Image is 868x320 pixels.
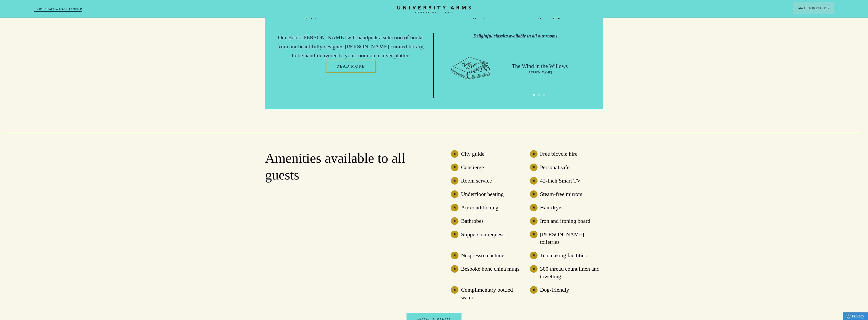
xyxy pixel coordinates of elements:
h3: Tea making facilities [540,252,587,259]
h3: Iron and ironing board [540,217,590,225]
img: image-e94e5ce88bee53a709c97330e55750c953861461-40x40-svg [451,265,458,273]
h3: [PERSON_NAME] toiletries [540,231,603,246]
h3: Bathrobes [461,217,484,225]
img: image-e94e5ce88bee53a709c97330e55750c953861461-40x40-svg [451,252,458,259]
img: image-e94e5ce88bee53a709c97330e55750c953861461-40x40-svg [451,164,458,171]
h3: Free bicycle hire [540,150,578,158]
img: image-e94e5ce88bee53a709c97330e55750c953861461-40x40-svg [530,164,538,171]
h3: Bespoke bone china mugs [461,265,519,273]
img: image-eb744e7ff81d60750c3343e6174bc627331de060-40x40-svg [530,286,538,294]
img: image-e94e5ce88bee53a709c97330e55750c953861461-40x40-svg [530,177,538,185]
h3: 300 thread count linen and towelling [540,265,603,280]
h3: Slippers on request [461,231,504,238]
img: image-e94e5ce88bee53a709c97330e55750c953861461-40x40-svg [530,150,538,158]
h3: Underfloor heating [461,190,504,198]
button: 3 [542,93,547,98]
h2: Amenities available to all guests [265,150,417,184]
button: 2 [537,93,542,98]
a: Home [397,6,471,14]
p: Delightful classics available in all our rooms... [443,33,591,39]
h3: Nespresso machine [461,252,504,259]
h3: City guide [461,150,484,158]
img: image-e94e5ce88bee53a709c97330e55750c953861461-40x40-svg [451,177,458,185]
img: image-e94e5ce88bee53a709c97330e55750c953861461-40x40-svg [530,265,538,273]
img: image-eb744e7ff81d60750c3343e6174bc627331de060-40x40-svg [451,190,458,198]
p: Our Book [PERSON_NAME] will handpick a selection of books from our beautifully designed [PERSON_N... [277,33,425,60]
h3: 42-Inch Smart TV [540,177,581,185]
img: image-eb744e7ff81d60750c3343e6174bc627331de060-40x40-svg [530,217,538,225]
h3: Steam-free mirrors [540,190,582,198]
h3: Hair dryer [540,204,563,211]
button: Make a BookingArrow icon [793,2,834,14]
img: Privacy [846,314,851,318]
img: Arrow icon [827,7,829,9]
h3: Air-conditioning [461,204,498,211]
img: image-e94e5ce88bee53a709c97330e55750c953861461-40x40-svg [451,217,458,225]
img: image-e94e5ce88bee53a709c97330e55750c953861461-40x40-svg [530,204,538,211]
img: image-eb744e7ff81d60750c3343e6174bc627331de060-40x40-svg [451,231,458,238]
img: image-e94e5ce88bee53a709c97330e55750c953861461-40x40-svg [530,231,538,238]
h3: Room service [461,177,492,185]
img: image-eb744e7ff81d60750c3343e6174bc627331de060-40x40-svg [451,286,458,294]
button: 1 [532,93,537,98]
h3: Dog-friendly [540,286,569,294]
h3: Concierge [461,164,484,171]
a: Privacy [843,312,868,320]
span: Make a Booking [798,6,829,10]
a: Read more [326,60,376,73]
a: 3D TOUR:TAKE A LOOK AROUND [34,7,82,12]
h3: Personal safe [540,164,570,171]
img: image-e94e5ce88bee53a709c97330e55750c953861461-40x40-svg [530,252,538,259]
img: image-e94e5ce88bee53a709c97330e55750c953861461-40x40-svg [451,150,458,158]
img: image-e94e5ce88bee53a709c97330e55750c953861461-40x40-svg [451,204,458,211]
h3: Complimentary bottled water [461,286,524,301]
img: image-e94e5ce88bee53a709c97330e55750c953861461-40x40-svg [530,190,538,198]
